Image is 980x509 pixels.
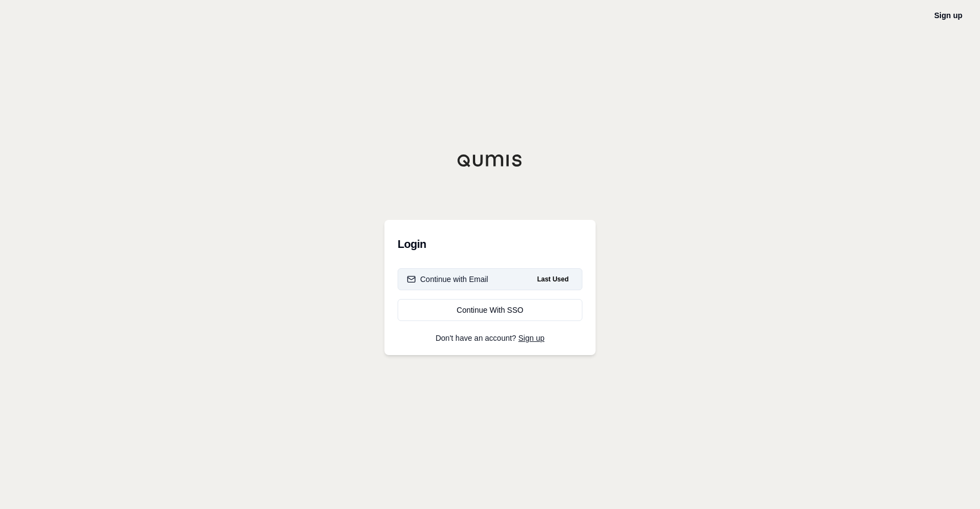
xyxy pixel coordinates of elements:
a: Continue With SSO [398,299,582,321]
button: Continue with EmailLast Used [398,268,582,290]
p: Don't have an account? [398,334,582,342]
div: Continue with Email [407,274,488,285]
span: Last Used [533,273,573,286]
a: Sign up [519,334,544,342]
a: Sign up [934,11,962,20]
img: Qumis [457,154,523,167]
h3: Login [398,233,582,255]
div: Continue With SSO [407,305,573,316]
